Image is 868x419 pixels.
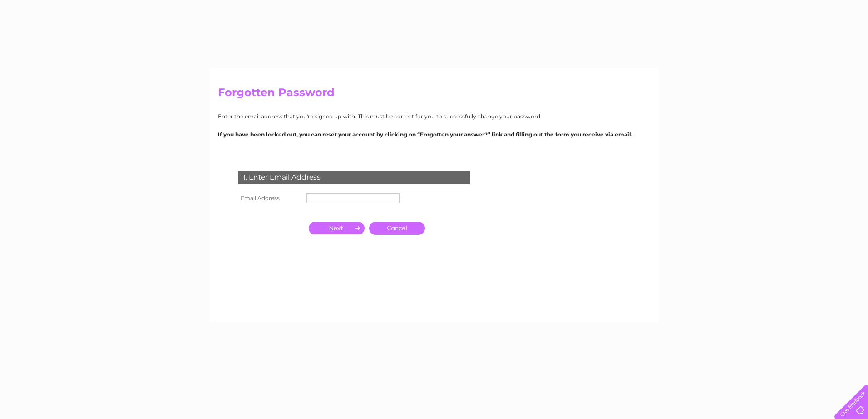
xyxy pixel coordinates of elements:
[218,130,650,139] p: If you have been locked out, you can reset your account by clicking on “Forgotten your answer?” l...
[236,191,304,205] th: Email Address
[369,222,425,235] a: Cancel
[218,86,650,103] h2: Forgotten Password
[238,171,470,184] div: 1. Enter Email Address
[218,112,650,121] p: Enter the email address that you're signed up with. This must be correct for you to successfully ...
